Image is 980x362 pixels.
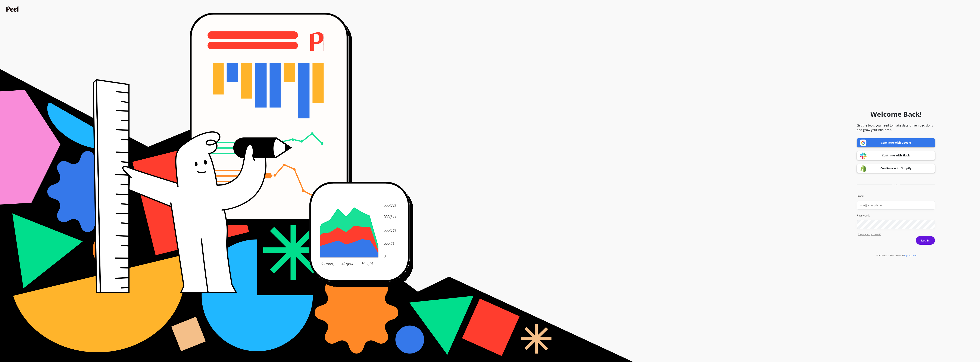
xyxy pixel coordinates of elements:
[904,254,917,257] span: Sign up here
[860,152,867,159] img: Slack logo
[870,109,922,119] h1: Welcome Back!
[857,151,935,160] a: Continue with Slack
[860,140,867,146] img: Google logo
[857,183,935,186] div: or
[858,233,935,236] a: Forgot yout password?
[916,236,935,245] button: Log in
[876,254,917,257] a: Don't have a Peel account?Sign up here
[6,6,20,12] img: Peel
[857,213,935,218] label: Password:
[857,138,935,147] a: Continue with Google
[857,164,935,173] a: Continue with Shopify
[857,201,935,210] input: you@example.com
[860,165,867,172] img: Shopify logo
[857,123,935,132] p: Get the tools you need to make data-driven decisions and grow your business.
[857,194,935,198] label: Email:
